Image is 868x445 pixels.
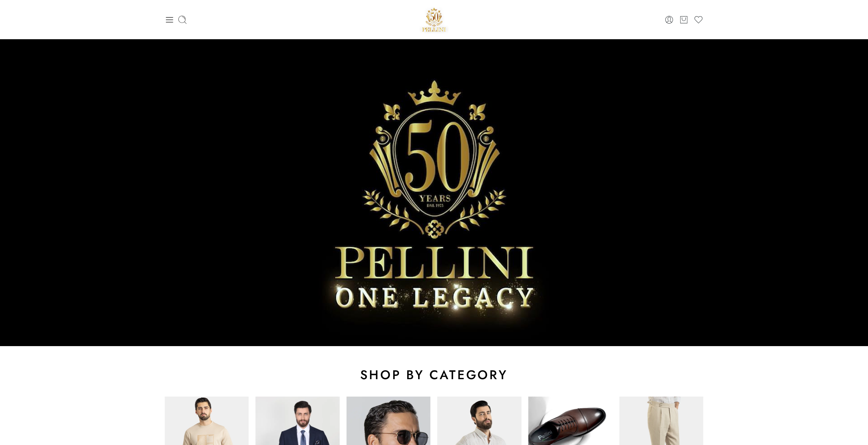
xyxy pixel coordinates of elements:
[694,15,703,25] a: Wishlist
[165,367,704,383] h2: shop by category
[664,15,674,25] a: Login / Register
[679,15,689,25] a: Cart
[420,5,449,34] img: Pellini
[420,5,449,34] a: Pellini -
